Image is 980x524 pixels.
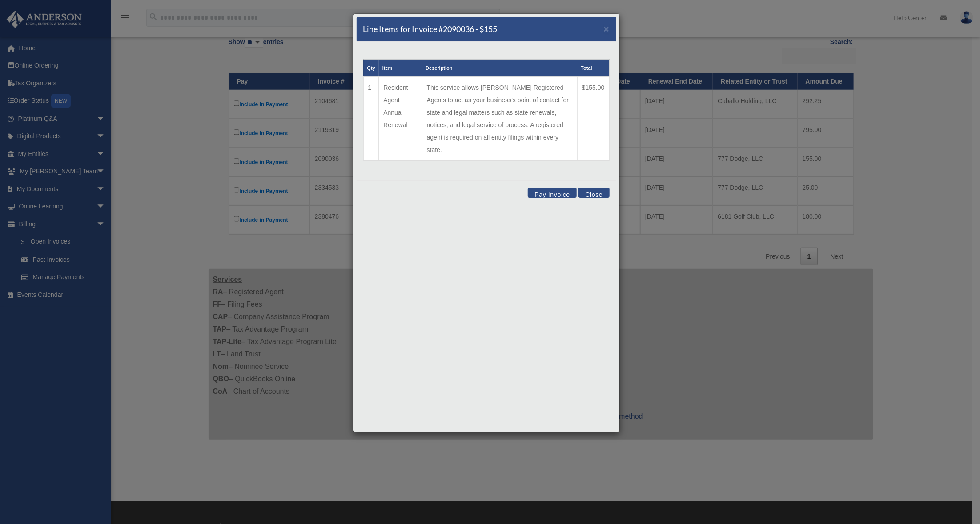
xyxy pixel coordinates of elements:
span: × [604,24,610,34]
th: Qty [363,60,379,77]
th: Description [422,60,577,77]
td: $155.00 [577,77,609,161]
td: Resident Agent Annual Renewal [379,77,422,161]
th: Total [577,60,609,77]
td: This service allows [PERSON_NAME] Registered Agents to act as your business's point of contact fo... [422,77,577,161]
h5: Line Items for Invoice #2090036 - $155 [363,24,498,35]
td: 1 [363,77,379,161]
th: Item [379,60,422,77]
button: Close [604,24,610,33]
button: Pay Invoice [528,188,577,198]
button: Close [578,188,609,198]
